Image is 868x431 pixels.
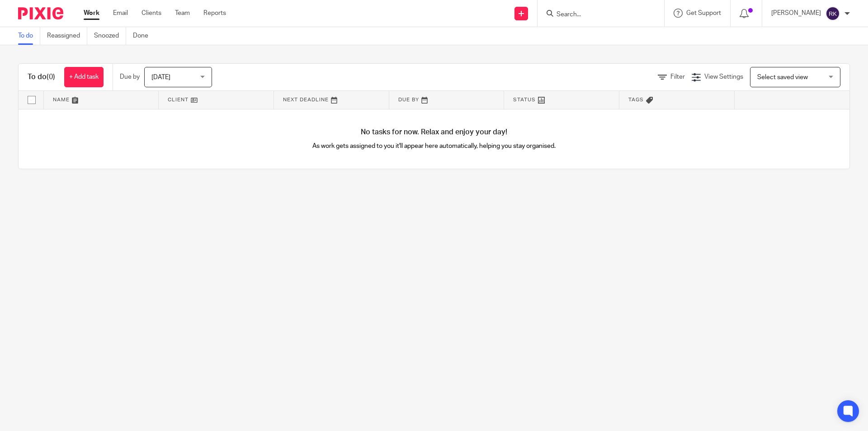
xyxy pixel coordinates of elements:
a: Done [133,27,155,45]
a: Snoozed [94,27,126,45]
a: Clients [142,9,161,18]
h4: No tasks for now. Relax and enjoy your day! [19,128,849,137]
p: [PERSON_NAME] [771,9,821,18]
span: (0) [47,73,55,81]
h1: To do [28,72,55,82]
span: Get Support [686,10,721,16]
a: + Add task [64,67,104,87]
img: Pixie [18,7,63,19]
p: Due by [120,72,140,81]
a: Reassigned [47,27,87,45]
a: Work [84,9,99,18]
span: Tags [628,97,644,102]
input: Search [556,11,637,19]
span: [DATE] [151,74,170,81]
a: To do [18,27,40,45]
a: Email [113,9,128,18]
span: View Settings [704,74,743,80]
span: Filter [670,74,685,80]
a: Reports [203,9,226,18]
img: svg%3E [826,6,840,21]
a: Team [175,9,190,18]
p: As work gets assigned to you it'll appear here automatically, helping you stay organised. [226,142,642,151]
span: Select saved view [757,74,808,81]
